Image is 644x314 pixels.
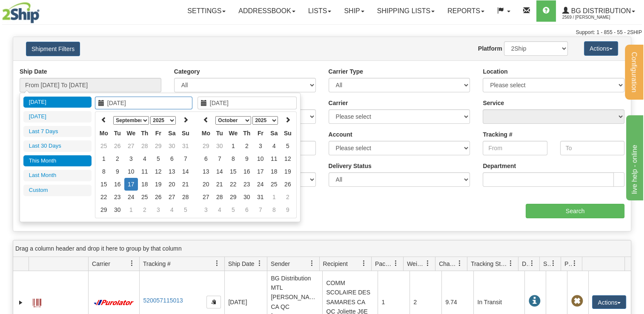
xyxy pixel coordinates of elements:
[569,7,631,14] span: BG Distribution
[483,67,507,76] label: Location
[267,140,281,152] td: 4
[240,152,254,165] td: 9
[199,152,213,165] td: 6
[20,67,47,76] label: Ship Date
[181,0,232,22] a: Settings
[165,178,179,191] td: 20
[267,191,281,203] td: 1
[124,152,138,165] td: 3
[33,295,41,308] a: Label
[226,152,240,165] td: 8
[26,42,80,56] button: Shipment Filters
[2,29,642,36] div: Support: 1 - 855 - 55 - 2SHIP
[562,13,626,22] span: 2569 / [PERSON_NAME]
[252,256,267,271] a: Ship Date filter column settings
[111,165,124,178] td: 9
[23,140,92,152] li: Last 30 Days
[226,165,240,178] td: 15
[338,0,370,22] a: Ship
[13,240,631,257] div: grid grouping header
[267,127,281,140] th: Sa
[124,203,138,216] td: 1
[305,256,319,271] a: Sender filter column settings
[254,152,267,165] td: 10
[111,140,124,152] td: 26
[92,300,135,306] img: 11 - Purolator
[165,203,179,216] td: 4
[213,203,226,216] td: 4
[152,165,165,178] td: 12
[483,99,504,107] label: Service
[97,178,111,191] td: 15
[302,0,338,22] a: Lists
[199,127,213,140] th: Mo
[329,67,363,76] label: Carrier Type
[111,152,124,165] td: 2
[421,256,435,271] a: Weight filter column settings
[240,191,254,203] td: 30
[138,165,152,178] td: 11
[471,260,508,268] span: Tracking Status
[213,140,226,152] td: 30
[281,127,295,140] th: Su
[165,191,179,203] td: 27
[483,141,547,155] input: From
[152,203,165,216] td: 3
[179,191,192,203] td: 28
[281,140,295,152] td: 5
[23,170,92,181] li: Last Month
[213,191,226,203] td: 28
[407,260,425,268] span: Weight
[213,152,226,165] td: 7
[97,203,111,216] td: 29
[143,260,171,268] span: Tracking #
[152,140,165,152] td: 29
[199,178,213,191] td: 20
[199,191,213,203] td: 27
[143,297,183,304] a: 520057115013
[213,178,226,191] td: 21
[439,260,457,268] span: Charge
[522,260,529,268] span: Delivery Status
[254,178,267,191] td: 24
[281,152,295,165] td: 12
[441,0,491,22] a: Reports
[124,140,138,152] td: 27
[138,203,152,216] td: 2
[254,140,267,152] td: 3
[546,256,561,271] a: Shipment Issues filter column settings
[452,256,467,271] a: Charge filter column settings
[584,41,618,56] button: Actions
[526,204,624,218] input: Search
[111,127,124,140] th: Tu
[2,2,40,23] img: logo2569.jpg
[23,185,92,196] li: Custom
[199,140,213,152] td: 29
[240,140,254,152] td: 2
[213,165,226,178] td: 14
[165,140,179,152] td: 30
[323,260,348,268] span: Recipient
[226,127,240,140] th: We
[267,203,281,216] td: 8
[240,203,254,216] td: 6
[138,140,152,152] td: 28
[528,295,540,307] span: In Transit
[556,0,641,22] a: BG Distribution 2569 / [PERSON_NAME]
[240,178,254,191] td: 23
[226,191,240,203] td: 29
[483,130,512,139] label: Tracking #
[97,140,111,152] td: 25
[329,162,372,170] label: Delivery Status
[281,178,295,191] td: 26
[138,178,152,191] td: 18
[111,203,124,216] td: 30
[624,114,643,200] iframe: chat widget
[97,165,111,178] td: 8
[567,256,582,271] a: Pickup Status filter column settings
[625,45,643,100] button: Configuration
[124,127,138,140] th: We
[124,178,138,191] td: 17
[138,127,152,140] th: Th
[179,203,192,216] td: 5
